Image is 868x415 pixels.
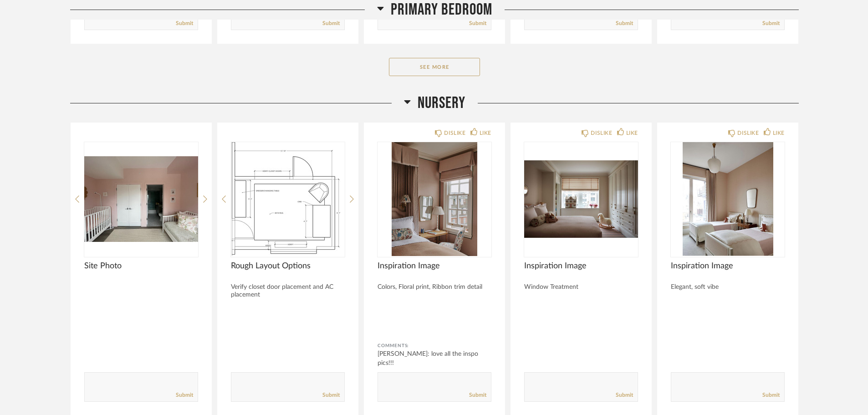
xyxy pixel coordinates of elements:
a: Submit [322,391,340,399]
div: LIKE [480,128,491,138]
a: Submit [616,391,633,399]
a: Submit [469,20,486,27]
span: Rough Layout Options [231,261,345,271]
div: LIKE [773,128,785,138]
div: [PERSON_NAME]: love all the inspo pics!!! [378,349,491,368]
div: DISLIKE [737,128,759,138]
div: DISLIKE [444,128,465,138]
span: Inspiration Image [524,261,638,271]
a: Submit [469,391,486,399]
img: undefined [524,142,638,256]
div: LIKE [626,128,638,138]
div: Window Treatment [524,283,638,291]
a: Submit [616,20,633,27]
div: Verify closet door placement and AC placement [231,283,345,299]
a: Submit [762,391,780,399]
img: undefined [671,142,785,256]
div: DISLIKE [591,128,612,138]
span: Site Photo [84,261,198,271]
img: undefined [84,142,198,256]
button: See More [389,58,480,76]
span: Nursery [418,93,465,113]
a: Submit [322,20,340,27]
span: Inspiration Image [671,261,785,271]
div: Colors, Floral print, Ribbon trim detail [378,283,491,291]
div: Comments: [378,341,491,350]
span: Inspiration Image [378,261,491,271]
a: Submit [176,391,193,399]
div: Elegant, soft vibe [671,283,785,291]
a: Submit [762,20,780,27]
img: undefined [231,142,345,256]
img: undefined [378,142,491,256]
a: Submit [176,20,193,27]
